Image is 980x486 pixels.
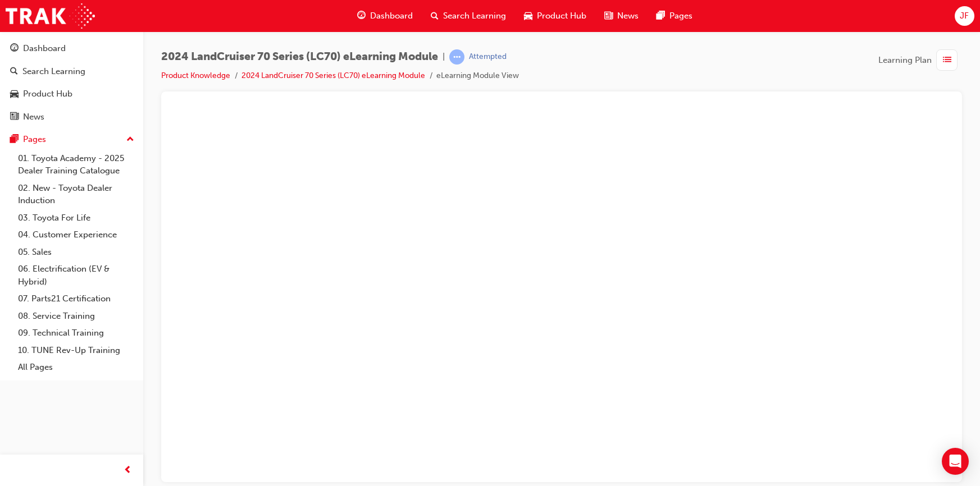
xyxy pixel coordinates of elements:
button: Pages [4,129,139,150]
a: search-iconSearch Learning [422,4,515,27]
a: News [4,107,139,127]
span: search-icon [10,67,18,77]
span: up-icon [126,132,134,147]
span: | [443,51,445,63]
span: car-icon [10,89,19,99]
div: Open Intercom Messenger [942,448,969,475]
a: All Pages [13,359,139,376]
a: 08. Service Training [13,308,139,325]
a: Dashboard [4,38,139,59]
a: Product Knowledge [161,71,230,80]
div: Pages [23,133,46,146]
a: 01. Toyota Academy - 2025 Dealer Training Catalogue [13,150,139,180]
span: guage-icon [357,9,366,23]
a: Search Learning [4,61,139,82]
a: guage-iconDashboard [348,4,422,27]
a: 03. Toyota For Life [13,209,139,227]
a: 06. Electrification (EV & Hybrid) [13,260,139,290]
span: guage-icon [10,44,19,54]
span: Pages [669,10,692,22]
span: pages-icon [10,135,19,145]
span: news-icon [10,112,19,122]
div: Product Hub [23,88,72,100]
span: pages-icon [657,9,665,23]
div: Search Learning [22,65,85,78]
a: 02. New - Toyota Dealer Induction [13,180,139,209]
a: news-iconNews [595,4,648,27]
button: DashboardSearch LearningProduct HubNews [4,36,139,129]
span: car-icon [524,9,532,23]
span: Product Hub [537,10,586,22]
span: JF [960,10,969,22]
a: pages-iconPages [648,4,701,27]
span: prev-icon [124,464,132,478]
button: Learning Plan [878,49,962,71]
a: 07. Parts21 Certification [13,290,139,308]
a: 05. Sales [13,244,139,261]
div: Attempted [469,52,507,62]
a: 09. Technical Training [13,324,139,342]
span: news-icon [604,9,613,23]
span: search-icon [431,9,439,23]
button: JF [955,6,974,26]
span: list-icon [943,53,951,67]
span: 2024 LandCruiser 70 Series (LC70) eLearning Module [161,51,438,63]
span: Dashboard [370,10,413,22]
img: Trak [6,3,95,29]
li: eLearning Module View [436,70,519,82]
a: 04. Customer Experience [13,226,139,244]
span: Search Learning [443,10,506,22]
span: News [617,10,639,22]
div: Dashboard [23,42,66,55]
a: Product Hub [4,84,139,104]
span: Learning Plan [878,54,932,67]
a: 10. TUNE Rev-Up Training [13,342,139,359]
a: 2024 LandCruiser 70 Series (LC70) eLearning Module [241,71,425,80]
div: News [23,111,44,123]
a: car-iconProduct Hub [515,4,595,27]
span: learningRecordVerb_ATTEMPT-icon [449,49,464,65]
